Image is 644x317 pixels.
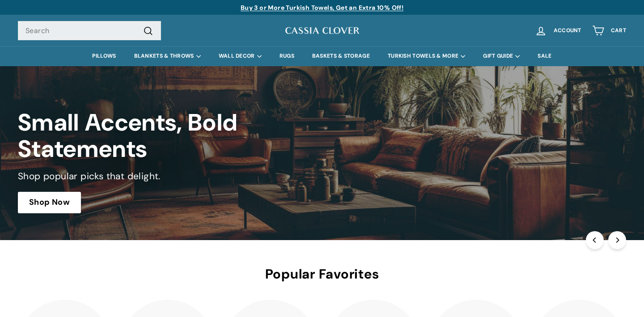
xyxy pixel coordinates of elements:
[241,4,403,12] a: Buy 3 or More Turkish Towels, Get an Extra 10% Off!
[303,46,379,66] a: BASKETS & STORAGE
[586,231,604,249] button: Previous
[125,46,210,66] summary: BLANKETS & THROWS
[18,21,161,41] input: Search
[611,28,626,34] span: Cart
[271,46,303,66] a: RUGS
[379,46,474,66] summary: TURKISH TOWELS & MORE
[554,28,581,34] span: Account
[529,46,560,66] a: SALE
[83,46,125,66] a: PILLOWS
[587,17,631,44] a: Cart
[210,46,271,66] summary: WALL DECOR
[474,46,529,66] summary: GIFT GUIDE
[18,267,626,282] h2: Popular Favorites
[530,17,587,44] a: Account
[608,231,626,249] button: Next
